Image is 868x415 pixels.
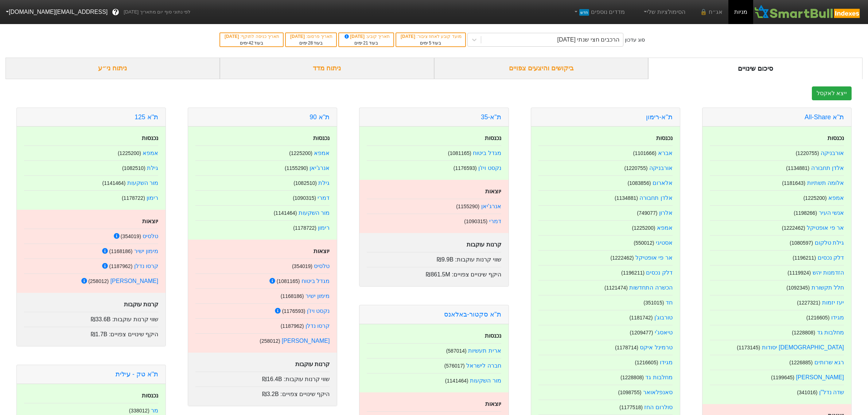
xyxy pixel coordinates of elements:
strong: נכנסות [828,135,844,141]
a: דמרי [318,195,330,201]
a: [DEMOGRAPHIC_DATA] יסודות [762,344,844,350]
small: ( 1225200 ) [803,195,827,201]
a: דלק נכסים [646,269,672,276]
a: הסימולציות שלי [639,5,688,19]
small: ( 1090315 ) [293,195,316,201]
small: ( 1198266 ) [794,210,817,216]
a: קרסו נדלן [134,263,158,269]
span: [DATE] [343,34,366,39]
a: טלסיס [143,233,158,239]
a: דמרי [489,218,501,224]
small: ( 1090315 ) [464,218,487,224]
small: ( 1196211 ) [621,270,645,276]
a: אלדן תחבורה [811,165,844,171]
small: ( 1178722 ) [293,225,316,231]
a: נקסט ויז'ן [478,165,501,171]
a: טורבוג'ן [654,314,673,321]
div: היקף שינויים צפויים : [195,387,330,399]
small: ( 1092345 ) [786,285,810,291]
small: ( 1187962 ) [109,263,132,269]
a: גילת [147,165,158,171]
a: מחלבות גד [817,329,844,336]
strong: נכנסות [485,135,501,141]
span: ₪861.5M [426,271,450,278]
a: אלרון [659,210,673,216]
small: ( 1220755 ) [796,150,819,156]
a: מור השקעות [299,210,330,216]
a: ת''א All-Share [805,113,844,121]
span: חדש [579,9,589,16]
a: אר פי אופטיקל [807,225,844,231]
div: ביקושים והיצעים צפויים [434,58,649,79]
strong: נכנסות [313,135,330,141]
a: ת''א 125 [135,113,158,121]
small: ( 1181742 ) [629,315,653,321]
small: ( 1226885 ) [789,360,813,365]
a: אמפא [143,150,158,156]
a: ת''א 90 [310,113,330,121]
span: לפי נתוני סוף יום מתאריך [DATE] [124,8,190,16]
a: אמפא [314,150,330,156]
small: ( 1121474 ) [604,285,628,291]
small: ( 1134881 ) [786,165,809,171]
small: ( 749077 ) [637,210,657,216]
small: ( 1216605 ) [806,315,830,321]
small: ( 1134881 ) [615,195,638,201]
small: ( 1141464 ) [102,180,125,186]
button: ייצא לאקסל [812,86,852,100]
a: הזדמנות יהש [813,269,844,276]
small: ( 1225200 ) [289,150,312,156]
a: ת"א-35 [481,113,501,121]
a: ת''א-רימון [646,113,673,121]
span: ₪16.4B [262,376,282,382]
a: גילת [318,180,330,186]
span: ₪3.2B [262,391,279,397]
small: ( 1225200 ) [118,150,141,156]
a: אלדן תחבורה [639,195,672,201]
a: מימון ישיר [305,293,330,299]
small: ( 1176593 ) [282,308,305,314]
div: בעוד ימים [343,40,390,46]
strong: קרנות עוקבות [295,361,330,367]
small: ( 1141464 ) [274,210,297,216]
small: ( 1082510 ) [122,165,145,171]
span: ₪33.6B [91,316,111,322]
a: אנרג'יאן [310,165,330,171]
a: אורבניקה [821,150,844,156]
small: ( 1225200 ) [632,225,655,231]
small: ( 1222462 ) [782,225,805,231]
strong: נכנסות [656,135,673,141]
a: אלומה תשתיות [807,180,844,186]
a: טרמינל איקס [640,344,672,350]
span: 5 [429,40,431,46]
small: ( 341016 ) [797,389,817,395]
small: ( 1178714 ) [615,345,638,350]
a: מימון ישיר [134,248,158,254]
strong: יוצאות [485,401,501,407]
strong: נכנסות [142,392,158,399]
small: ( 1083856 ) [628,180,651,186]
span: [DATE] [290,34,306,39]
a: שדה נדל"ן [819,389,844,395]
div: הרכבים חצי שנתי [DATE] [557,35,619,44]
small: ( 1196211 ) [793,255,816,261]
div: סיכום שינויים [648,58,863,79]
span: ₪1.7B [91,331,108,337]
small: ( 258012 ) [260,338,280,344]
a: אסטיגי [656,240,673,246]
a: חברה לישראל [466,362,501,369]
small: ( 1168186 ) [281,293,304,299]
small: ( 1177518 ) [619,404,643,410]
strong: קרנות עוקבות [467,241,501,248]
span: 21 [363,40,368,46]
small: ( 1181643 ) [782,180,805,186]
a: אנשי העיר [819,210,844,216]
a: מגדל ביטוח [473,150,501,156]
span: ₪9.9B [437,256,454,263]
small: ( 576017 ) [444,363,465,369]
small: ( 1222462 ) [611,255,634,261]
a: אברא [658,150,673,156]
strong: יוצאות [142,218,158,224]
a: ת''א טק - עילית [116,371,158,378]
small: ( 1178722 ) [122,195,145,201]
